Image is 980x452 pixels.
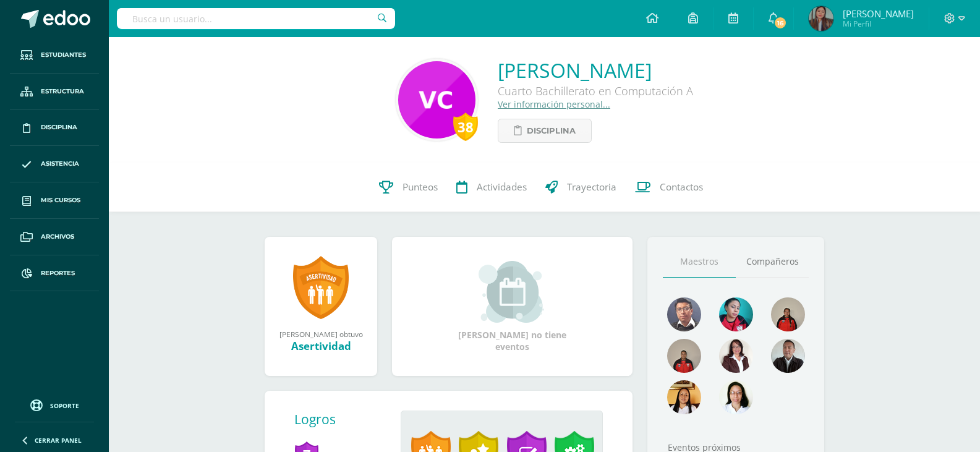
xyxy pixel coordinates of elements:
[667,297,701,331] img: bf3cc4379d1deeebe871fe3ba6f72a08.png
[809,6,833,31] img: e0e3018be148909e9b9cf69bbfc1c52d.png
[50,401,79,410] span: Soporte
[773,16,787,30] span: 16
[567,181,616,194] span: Trayectoria
[117,8,395,29] input: Busca un usuario...
[10,37,99,74] a: Estudiantes
[10,255,99,292] a: Reportes
[41,195,80,205] span: Mis cursos
[667,380,701,414] img: 46f6fa15264c5e69646c4d280a212a31.png
[10,219,99,255] a: Archivos
[536,163,626,212] a: Trayectoria
[479,261,546,323] img: event_small.png
[41,50,86,60] span: Estudiantes
[41,159,79,169] span: Asistencia
[41,268,75,278] span: Reportes
[498,57,693,83] a: [PERSON_NAME]
[843,19,914,29] span: Mi Perfil
[41,122,77,132] span: Disciplina
[41,87,84,96] span: Estructura
[277,329,365,339] div: [PERSON_NAME] obtuvo
[370,163,447,212] a: Punteos
[660,181,703,194] span: Contactos
[719,339,753,373] img: 7439dc799ba188a81a1faa7afdec93a0.png
[10,110,99,147] a: Disciplina
[451,261,574,352] div: [PERSON_NAME] no tiene eventos
[403,181,438,194] span: Punteos
[447,163,536,212] a: Actividades
[626,163,712,212] a: Contactos
[663,246,736,278] a: Maestros
[277,339,365,353] div: Asertividad
[294,411,391,428] div: Logros
[771,339,805,373] img: 0d3619d765a73a478c6d916ef7d79d35.png
[10,182,99,219] a: Mis cursos
[398,61,475,139] img: 19ed84cfc5f8c4ae2b0f6d889bd2eb9e.png
[719,297,753,331] img: 1c7763f46a97a60cb2d0673d8595e6ce.png
[477,181,527,194] span: Actividades
[498,119,592,143] a: Disciplina
[15,396,94,413] a: Soporte
[667,339,701,373] img: 177a0cef6189344261906be38084f07c.png
[498,83,693,98] div: Cuarto Bachillerato en Computación A
[35,436,82,445] span: Cerrar panel
[41,232,74,242] span: Archivos
[736,246,809,278] a: Compañeros
[498,98,610,110] a: Ver información personal...
[453,113,478,141] div: 38
[10,146,99,182] a: Asistencia
[843,7,914,20] span: [PERSON_NAME]
[771,297,805,331] img: 4cadd866b9674bb26779ba88b494ab1f.png
[527,119,576,142] span: Disciplina
[719,380,753,414] img: 210e15fe5aec93a35c2ff202ea992515.png
[10,74,99,110] a: Estructura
